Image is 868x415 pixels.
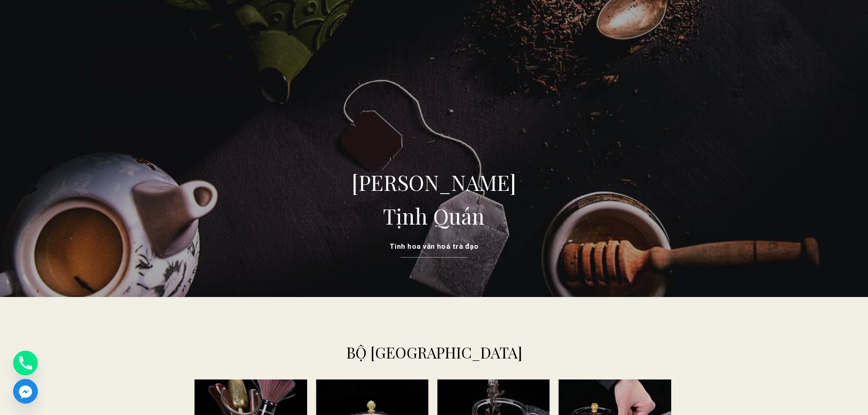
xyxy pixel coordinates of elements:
[13,351,38,375] a: Phone
[383,202,485,230] span: Tịnh Quán
[390,241,478,252] span: Tinh hoa văn hoá trà đạo
[346,342,522,362] span: BỘ [GEOGRAPHIC_DATA]
[13,379,38,404] a: Facebook_Messenger
[352,168,516,196] span: [PERSON_NAME]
